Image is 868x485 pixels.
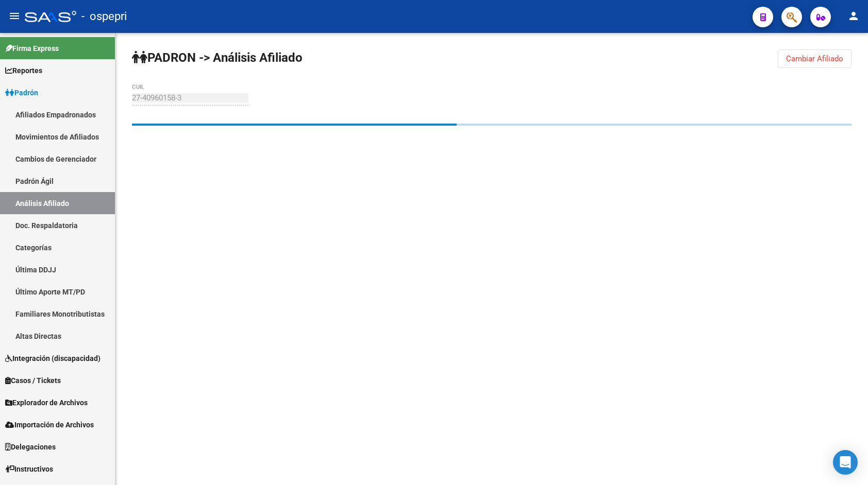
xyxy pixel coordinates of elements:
[778,49,852,68] button: Cambiar Afiliado
[132,50,303,65] strong: PADRON -> Análisis Afiliado
[5,43,59,54] span: Firma Express
[5,353,101,364] span: Integración (discapacidad)
[5,441,56,453] span: Delegaciones
[5,87,38,98] span: Padrón
[847,10,860,22] mat-icon: person
[5,397,88,408] span: Explorador de Archivos
[786,54,843,63] span: Cambiar Afiliado
[5,463,53,475] span: Instructivos
[5,65,42,76] span: Reportes
[833,450,858,475] div: Open Intercom Messenger
[81,5,127,28] span: - ospepri
[5,419,94,430] span: Importación de Archivos
[8,10,21,22] mat-icon: menu
[5,375,61,386] span: Casos / Tickets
